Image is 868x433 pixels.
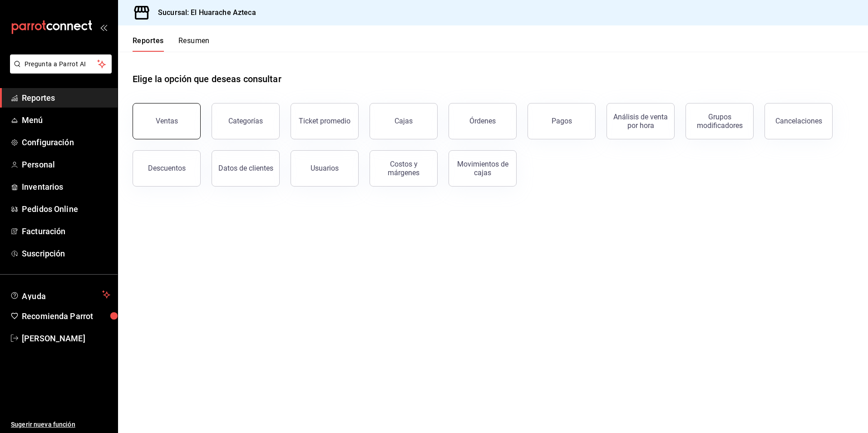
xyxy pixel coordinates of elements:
span: Personal [22,158,110,171]
div: Categorías [228,117,263,125]
span: Recomienda Parrot [22,310,110,322]
div: Usuarios [311,164,339,172]
button: open_drawer_menu [100,24,107,31]
button: Categorías [212,103,280,139]
div: Grupos modificadores [691,113,748,130]
h3: Sucursal: El Huarache Azteca [151,7,256,18]
button: Movimientos de cajas [449,150,517,187]
button: Usuarios [291,150,359,187]
button: Costos y márgenes [370,150,438,187]
span: Inventarios [22,181,110,193]
button: Pagos [528,103,596,139]
span: Ayuda [22,289,99,300]
button: Resumen [178,36,210,52]
div: Cancelaciones [775,117,822,125]
div: Ventas [156,117,178,125]
button: Ventas [133,103,201,139]
span: Menú [22,114,110,126]
button: Análisis de venta por hora [607,103,675,139]
div: Órdenes [469,117,496,125]
div: navigation tabs [133,36,210,52]
button: Grupos modificadores [686,103,754,139]
span: [PERSON_NAME] [22,332,110,344]
div: Pagos [552,117,572,125]
div: Análisis de venta por hora [612,113,669,130]
h1: Elige la opción que deseas consultar [133,72,281,86]
div: Movimientos de cajas [454,160,511,177]
span: Pregunta a Parrot AI [25,59,98,69]
div: Datos de clientes [218,164,273,172]
a: Pregunta a Parrot AI [6,66,112,75]
div: Ticket promedio [299,117,350,125]
button: Órdenes [449,103,517,139]
div: Costos y márgenes [375,160,432,177]
span: Sugerir nueva función [11,420,110,429]
div: Cajas [395,116,413,127]
span: Facturación [22,225,110,237]
button: Cancelaciones [764,103,833,139]
span: Suscripción [22,247,110,260]
div: Descuentos [148,164,186,172]
span: Configuración [22,136,110,148]
span: Pedidos Online [22,203,110,215]
span: Reportes [22,92,110,104]
button: Descuentos [133,150,201,187]
a: Cajas [370,103,438,139]
button: Pregunta a Parrot AI [10,54,112,74]
button: Ticket promedio [291,103,359,139]
button: Reportes [133,36,164,52]
button: Datos de clientes [212,150,280,187]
